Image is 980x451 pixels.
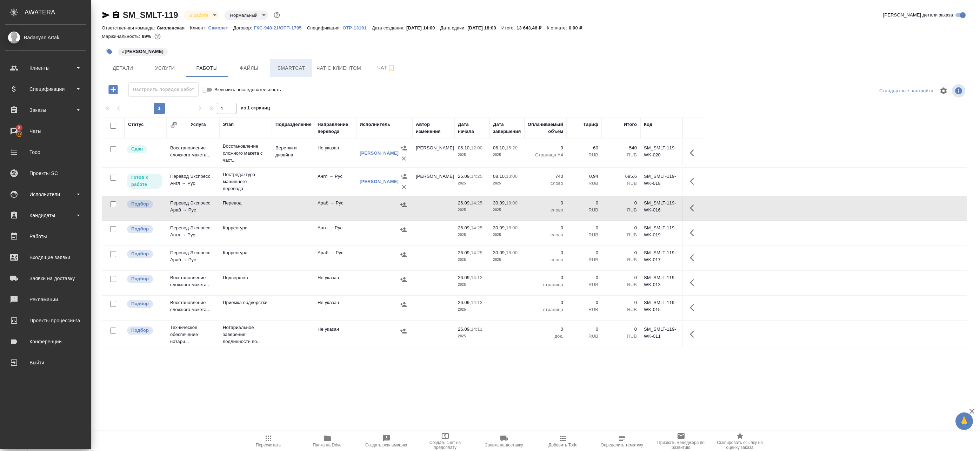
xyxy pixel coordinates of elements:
span: Включить последовательность [214,86,281,93]
div: Оплачиваемый объем [528,121,563,135]
p: Маржинальность: [102,34,142,39]
p: 60 [570,144,598,152]
div: Можно подбирать исполнителей [126,249,163,259]
p: RUB [605,152,637,159]
p: 14:13 [471,300,482,305]
a: Выйти [2,354,89,371]
p: RUB [570,207,598,214]
button: Здесь прячутся важные кнопки [686,200,702,216]
td: Перевод Экспресс Араб → Рус [167,196,219,221]
button: В работе [187,12,210,18]
span: Посмотреть информацию [952,84,967,97]
p: RUB [605,306,637,313]
span: Настроить таблицу [935,82,952,99]
p: 2025 [458,281,486,288]
p: 0 [605,274,637,281]
a: [PERSON_NAME] [360,179,399,184]
p: Итого: [501,25,516,31]
p: Дата сдачи: [440,25,467,31]
p: 2025 [458,180,486,187]
p: слово [528,207,563,214]
button: Назначить [398,326,409,336]
p: Самолет [208,25,233,31]
button: Назначить [398,224,409,235]
td: Перевод Экспресс Англ → Рус [167,221,219,245]
div: Входящие заявки [5,252,86,263]
p: 26.09, [458,200,471,206]
p: 13 643,46 ₽ [516,25,547,31]
a: ГКС-948-21/ОТП-1795 [254,25,307,31]
p: 18:00 [506,250,518,255]
p: Страница А4 [528,152,563,159]
p: RUB [570,256,598,263]
p: 08.10, [493,174,506,179]
p: RUB [605,231,637,238]
p: слово [528,256,563,263]
td: SM_SMLT-119-WK-020 [640,141,682,166]
p: 0 [528,299,563,306]
div: Итого [624,121,637,128]
button: Здесь прячутся важные кнопки [686,326,702,343]
span: Заявка на доставку [485,443,523,447]
p: 12:00 [471,145,482,150]
a: Работы [2,228,89,245]
td: Не указан [314,296,356,320]
p: 0 [528,200,563,207]
div: Проекты процессинга [5,315,86,326]
p: 2025 [458,152,486,159]
p: RUB [605,180,637,187]
button: 🙏 [955,412,973,430]
button: Удалить [399,153,409,164]
p: RUB [570,180,598,187]
p: 14:11 [471,327,482,332]
p: Смоленская [157,25,190,31]
button: Здесь прячутся важные кнопки [686,224,702,241]
a: Конференции [2,333,89,350]
p: 26.09, [458,250,471,255]
div: Можно подбирать исполнителей [126,200,163,209]
button: Пересчитать [239,431,298,451]
span: Чат с клиентом [316,64,361,73]
button: Добавить работу [104,82,123,97]
span: Файлы [232,64,266,73]
p: 2025 [493,231,521,238]
p: 2025 [458,231,486,238]
p: 0 [570,249,598,256]
span: Добавить Todo [548,443,577,447]
div: Статус [128,121,144,128]
a: [PERSON_NAME] [360,150,399,156]
p: 540 [605,144,637,152]
button: Определить тематику [593,431,652,451]
p: RUB [570,281,598,288]
p: 695,6 [605,173,637,180]
td: [PERSON_NAME] [412,169,454,194]
button: Папка на Drive [298,431,357,451]
p: 0,00 ₽ [569,25,587,31]
td: SM_SMLT-119-WK-018 [640,169,682,194]
button: Здесь прячутся важные кнопки [686,173,702,190]
div: Направление перевода [318,121,353,135]
a: Входящие заявки [2,249,89,266]
span: Детали [106,64,140,73]
p: 14:13 [471,275,482,280]
p: 15:20 [506,145,518,150]
div: AWATERA [25,5,91,19]
span: Определить тематику [601,443,643,447]
p: OTP-13191 [342,25,372,31]
button: Создать счет на предоплату [416,431,475,451]
p: Перевод [223,200,268,207]
div: Заказы [5,105,86,115]
button: Скопировать ссылку [112,11,120,19]
div: split button [878,86,935,96]
p: Договор: [233,25,254,31]
div: Можно подбирать исполнителей [126,326,163,335]
div: Дата начала [458,121,486,135]
p: Ответственная команда: [102,25,157,31]
p: 0 [528,326,563,333]
p: 0 [570,326,598,333]
button: Нормальный [228,12,260,18]
td: SM_SMLT-119-WK-011 [640,322,682,347]
p: 0 [605,200,637,207]
p: ГКС-948-21/ОТП-1795 [254,25,307,31]
td: Восстановление сложного макета... [167,296,219,320]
